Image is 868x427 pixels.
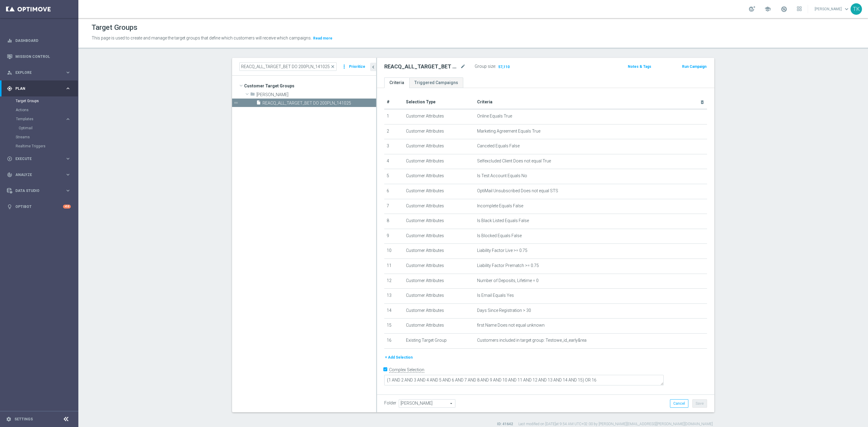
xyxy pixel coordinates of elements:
[15,189,65,193] span: Data Studio
[7,70,65,75] div: Explore
[477,293,514,298] span: Is Email Equals Yes
[65,172,71,177] i: keyboard_arrow_right
[15,157,65,161] span: Execute
[19,124,78,133] div: Optimail
[764,6,771,12] span: school
[16,99,63,103] a: Target Groups
[477,129,540,134] span: Marketing Agreement Equals True
[495,64,496,69] label: :
[384,229,404,244] td: 9
[700,100,705,105] i: delete_forever
[15,87,65,90] span: Plan
[7,204,71,209] button: lightbulb Optibot +10
[404,184,475,199] td: Customer Attributes
[7,188,65,193] div: Data Studio
[263,101,376,106] span: REACQ_ALL_TARGET_BET DO 200PLN_141025
[7,86,65,91] div: Plan
[384,154,404,169] td: 4
[384,303,404,319] td: 14
[15,49,71,64] a: Mission Control
[670,399,688,408] button: Cancel
[7,188,71,193] button: Data Studio keyboard_arrow_right
[518,422,713,427] label: Last modified on [DATE] at 9:54 AM UTC+02:00 by [PERSON_NAME][EMAIL_ADDRESS][PERSON_NAME][DOMAIN_...
[370,64,376,70] i: chevron_left
[477,99,492,104] span: Criteria
[843,6,850,12] span: keyboard_arrow_down
[7,86,12,91] i: gps_fixed
[14,417,33,421] a: Settings
[404,109,475,124] td: Customer Attributes
[16,117,71,121] button: Templates keyboard_arrow_right
[65,86,71,91] i: keyboard_arrow_right
[16,144,63,149] a: Realtime Triggers
[477,188,558,193] span: OptiMail Unsubscribed Does not equal STS
[404,259,475,274] td: Customer Attributes
[477,308,531,313] span: Days Since Registration > 30
[477,323,545,328] span: first Name Does not equal unknown
[460,63,466,70] i: mode_edit
[16,135,63,140] a: Streams
[384,333,404,348] td: 16
[7,33,71,49] div: Dashboard
[16,117,59,121] span: Templates
[384,77,409,88] a: Criteria
[330,64,335,69] span: close
[244,82,376,90] span: Customer Target Groups
[250,92,255,99] i: folder
[65,156,71,162] i: keyboard_arrow_right
[15,199,63,215] a: Optibot
[15,33,71,49] a: Dashboard
[92,23,137,32] h1: Target Groups
[384,109,404,124] td: 1
[404,154,475,169] td: Customer Attributes
[313,35,333,42] button: Read more
[384,63,459,70] h2: REACQ_ALL_TARGET_BET DO 200PLN_141025
[7,172,71,177] div: track_changes Analyze keyboard_arrow_right
[7,54,71,59] button: Mission Control
[404,244,475,259] td: Customer Attributes
[384,214,404,229] td: 8
[384,400,396,406] label: Folder
[477,143,520,149] span: Canceled Equals False
[477,248,527,253] span: Liability Factor Live >= 0.75
[404,319,475,334] td: Customer Attributes
[6,416,11,422] i: settings
[7,38,12,43] i: equalizer
[627,63,652,70] button: Notes & Tags
[384,95,404,109] th: #
[370,63,376,71] button: chevron_left
[7,38,71,43] button: equalizer Dashboard
[409,77,463,88] a: Triggered Campaigns
[7,204,12,209] i: lightbulb
[477,218,529,223] span: Is Black Listed Equals False
[404,214,475,229] td: Customer Attributes
[256,92,376,97] span: Tomasz K.
[7,156,71,161] button: play_circle_outline Execute keyboard_arrow_right
[681,63,707,70] button: Run Campaign
[348,63,366,71] button: Prioritize
[384,124,404,139] td: 2
[404,333,475,348] td: Existing Target Group
[63,205,71,209] div: +10
[477,173,527,178] span: Is Test Account Equals No
[65,116,71,122] i: keyboard_arrow_right
[7,156,12,162] i: play_circle_outline
[404,199,475,214] td: Customer Attributes
[384,199,404,214] td: 7
[16,105,78,115] div: Actions
[15,71,65,74] span: Explore
[16,115,78,133] div: Templates
[7,70,71,75] button: person_search Explore keyboard_arrow_right
[814,5,851,14] a: [PERSON_NAME]keyboard_arrow_down
[404,139,475,154] td: Customer Attributes
[341,62,347,71] i: more_vert
[256,100,261,107] i: insert_drive_file
[7,86,71,91] button: gps_fixed Plan keyboard_arrow_right
[404,229,475,244] td: Customer Attributes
